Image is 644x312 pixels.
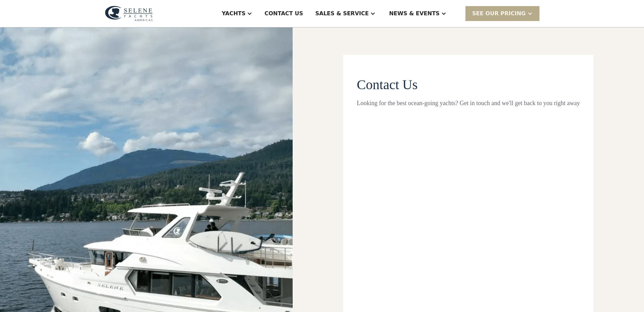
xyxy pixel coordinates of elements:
div: Sales & Service [315,9,369,18]
span: Contact Us [357,77,418,92]
div: Yachts [222,9,245,18]
div: Looking for the best ocean-going yachts? Get in touch and we'll get back to you right away [357,99,580,108]
div: SEE Our Pricing [472,9,526,18]
img: logo [105,6,153,21]
div: Contact US [264,9,303,18]
div: SEE Our Pricing [465,6,539,21]
div: News & EVENTS [389,9,440,18]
